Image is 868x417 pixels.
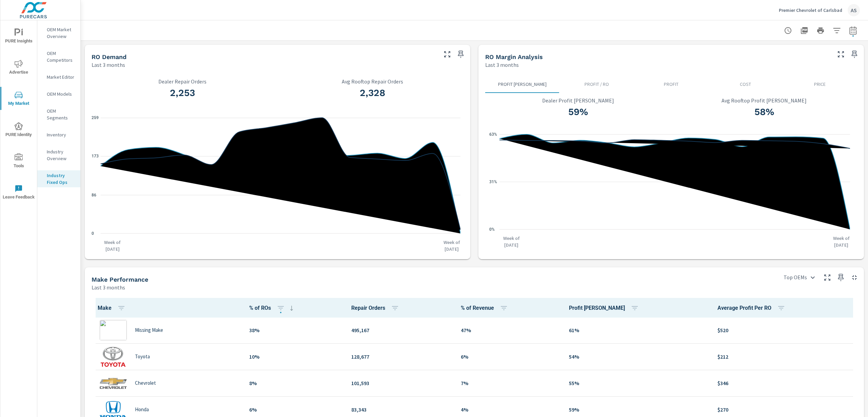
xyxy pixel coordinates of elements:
p: 83,343 [351,405,450,414]
div: OEM Models [37,89,80,99]
p: Industry Fixed Ops [47,172,75,186]
span: Advertise [2,60,35,76]
p: Missing Make [135,327,163,333]
button: Make Fullscreen [442,49,453,60]
p: 38% [249,326,340,334]
span: PURE Identity [2,122,35,139]
button: "Export Report to PDF" [797,24,811,37]
div: OEM Competitors [37,48,80,65]
p: Last 3 months [92,283,125,291]
p: Cost [714,81,777,88]
p: 495,167 [351,326,450,334]
p: 128,677 [351,353,450,361]
text: 0 [92,231,94,236]
span: Save this to your personalized report [455,49,466,60]
p: Profit / RO [565,81,628,88]
span: PURE Insights [2,29,35,45]
button: Minimize Widget [849,272,860,283]
p: $212 [717,353,852,361]
div: OEM Segments [37,106,80,123]
span: % of Revenue [461,304,511,312]
span: Average Profit Per RO [717,304,788,312]
div: Top OEMs [780,271,819,283]
div: Industry Overview [37,147,80,164]
p: OEM Competitors [47,50,75,63]
p: 7% [461,379,558,387]
p: Chevrolet [135,380,156,386]
p: OEM Market Overview [47,26,75,40]
p: OEM Segments [47,108,75,121]
p: Last 3 months [485,61,519,69]
p: 4% [461,405,558,414]
p: Honda [135,406,149,413]
span: Repair Orders [351,304,402,312]
p: Industry Overview [47,148,75,162]
span: % of ROs [249,304,296,312]
text: 0% [489,227,495,232]
p: Dealer Profit [PERSON_NAME] [489,97,667,103]
span: Make [98,304,128,312]
button: Select Date Range [846,24,860,37]
h5: Make Performance [92,276,148,283]
p: Profit [639,81,703,88]
div: Inventory [37,130,80,140]
p: $270 [717,405,852,414]
p: 54% [569,353,707,361]
h3: 58% [675,106,853,118]
p: Market Editor [47,74,75,80]
p: Premier Chevrolet of Carlsbad [779,7,842,13]
img: logo-150.png [100,373,127,393]
p: Avg Rooftop Repair Orders [282,78,464,84]
p: $520 [717,326,852,334]
span: Profit [PERSON_NAME] [569,304,642,312]
h3: 59% [489,106,667,118]
p: Inventory [47,131,75,138]
span: Tools [2,153,35,170]
h3: 2,253 [92,87,274,99]
div: OEM Market Overview [37,24,80,41]
text: 86 [92,193,96,197]
p: Avg Rooftop Profit [PERSON_NAME] [675,97,853,103]
h5: RO Demand [92,53,126,60]
p: Week of [DATE] [101,239,124,252]
p: 59% [569,405,707,414]
span: Save this to your personalized report [835,272,846,283]
p: 101,593 [351,379,450,387]
p: Price [788,81,852,88]
p: $346 [717,379,852,387]
text: 259 [92,116,99,120]
button: Apply Filters [830,24,844,37]
h5: RO Margin Analysis [485,53,543,60]
text: 63% [489,132,497,137]
p: 47% [461,326,558,334]
button: Make Fullscreen [822,272,833,283]
p: Toyota [135,354,150,360]
p: Profit [PERSON_NAME] [491,81,554,88]
p: 6% [249,405,340,414]
span: Save this to your personalized report [849,49,860,60]
text: 173 [92,154,99,159]
p: Dealer Repair Orders [92,78,274,84]
p: OEM Models [47,91,75,97]
div: nav menu [0,20,37,208]
p: Week of [DATE] [499,235,523,248]
h3: 2,328 [282,87,464,99]
p: Last 3 months [92,61,125,69]
img: logo-150.png [100,346,127,367]
p: Week of [DATE] [440,239,463,252]
p: 10% [249,353,340,361]
img: logo-150.png [100,320,127,340]
div: Market Editor [37,72,80,82]
div: AS [848,4,860,16]
p: 61% [569,326,707,334]
p: 55% [569,379,707,387]
div: Industry Fixed Ops [37,170,80,187]
span: My Market [2,91,35,108]
p: 6% [461,353,558,361]
button: Print Report [814,24,827,37]
p: Week of [DATE] [829,235,853,248]
button: Make Fullscreen [835,49,846,60]
p: 8% [249,379,340,387]
text: 31% [489,179,497,184]
span: Leave Feedback [2,185,35,201]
